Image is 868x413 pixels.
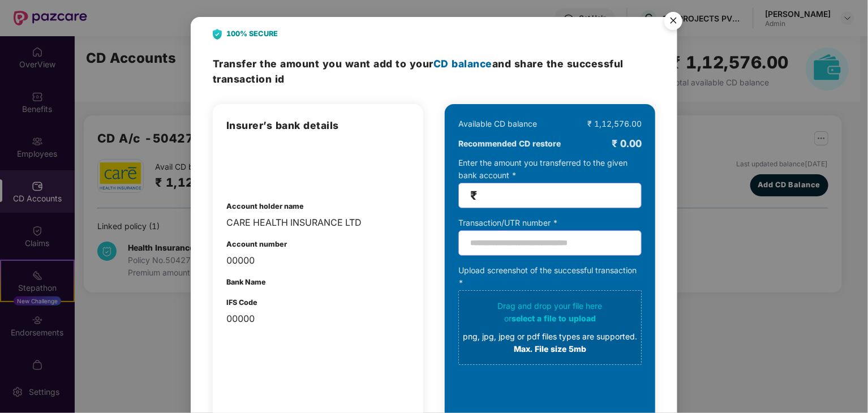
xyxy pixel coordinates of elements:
div: 00000 [226,312,410,326]
span: CD balance [433,58,492,70]
div: ₹ 1,12,576.00 [587,118,642,130]
b: IFS Code [226,298,257,307]
div: Enter the amount you transferred to the given bank account * [458,157,642,208]
div: Drag and drop your file here [463,300,637,355]
div: Upload screenshot of the successful transaction * [458,264,642,365]
div: ₹ 0.00 [612,136,642,152]
span: you want add to your [323,58,492,70]
img: svg+xml;base64,PHN2ZyB4bWxucz0iaHR0cDovL3d3dy53My5vcmcvMjAwMC9zdmciIHdpZHRoPSI1NiIgaGVpZ2h0PSI1Ni... [658,7,689,38]
div: Transaction/UTR number * [458,217,642,229]
b: Account holder name [226,202,304,210]
button: Close [658,6,688,37]
b: Account number [226,240,287,248]
div: Max. File size 5mb [463,343,637,355]
b: 100% SECURE [226,28,278,40]
b: Bank Name [226,278,266,286]
span: Drag and drop your file hereorselect a file to uploadpng, jpg, jpeg or pdf files types are suppor... [459,291,641,364]
b: Recommended CD restore [458,137,561,150]
span: select a file to upload [512,313,596,323]
img: login [226,144,285,184]
h3: Transfer the amount and share the successful transaction id [213,56,655,87]
h3: Insurer’s bank details [226,118,410,134]
div: Available CD balance [458,118,537,130]
div: or [463,312,637,325]
div: png, jpg, jpeg or pdf files types are supported. [463,330,637,343]
span: ₹ [470,189,477,202]
div: CARE HEALTH INSURANCE LTD [226,216,410,230]
img: svg+xml;base64,PHN2ZyB4bWxucz0iaHR0cDovL3d3dy53My5vcmcvMjAwMC9zdmciIHdpZHRoPSIyNCIgaGVpZ2h0PSIyOC... [213,29,222,40]
div: 00000 [226,253,410,268]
